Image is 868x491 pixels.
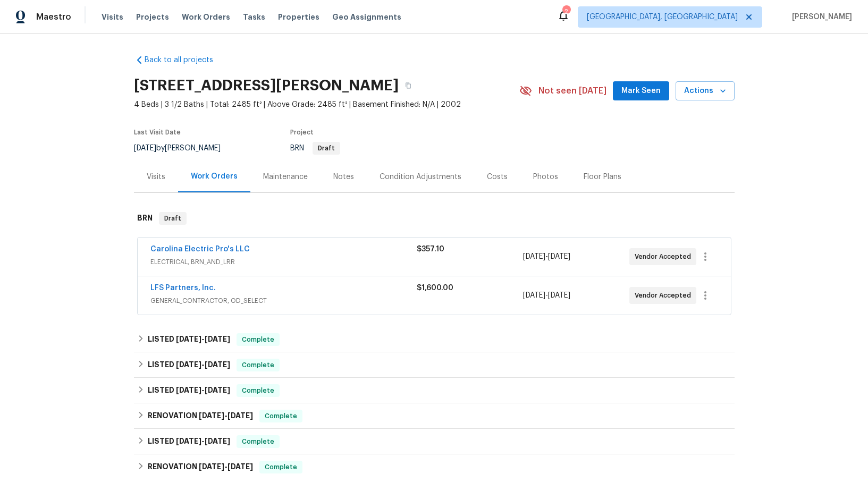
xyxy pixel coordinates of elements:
[176,361,230,368] span: -
[199,463,224,470] span: [DATE]
[148,359,230,371] h6: LISTED
[176,386,201,394] span: [DATE]
[399,76,418,95] button: Copy Address
[227,463,253,470] span: [DATE]
[148,410,253,422] h6: RENOVATION
[788,12,852,22] span: [PERSON_NAME]
[243,13,265,21] span: Tasks
[147,172,165,182] div: Visits
[205,361,230,368] span: [DATE]
[523,290,570,301] span: -
[160,213,186,224] span: Draft
[176,335,230,343] span: -
[176,335,201,343] span: [DATE]
[134,327,735,352] div: LISTED [DATE]-[DATE]Complete
[36,12,71,22] span: Maestro
[635,251,695,262] span: Vendor Accepted
[176,437,230,445] span: -
[562,6,570,17] div: 2
[238,436,279,447] span: Complete
[538,86,606,96] span: Not seen [DATE]
[290,129,314,136] span: Project
[548,253,570,260] span: [DATE]
[533,172,558,182] div: Photos
[148,384,230,397] h6: LISTED
[199,412,253,419] span: -
[134,55,236,65] a: Back to all projects
[191,171,238,182] div: Work Orders
[613,81,669,101] button: Mark Seen
[333,172,354,182] div: Notes
[238,385,279,396] span: Complete
[176,437,201,445] span: [DATE]
[290,145,340,152] span: BRN
[205,437,230,445] span: [DATE]
[260,462,301,472] span: Complete
[134,403,735,429] div: RENOVATION [DATE]-[DATE]Complete
[621,84,661,98] span: Mark Seen
[205,386,230,394] span: [DATE]
[176,386,230,394] span: -
[148,435,230,448] h6: LISTED
[137,212,153,225] h6: BRN
[199,412,224,419] span: [DATE]
[278,12,319,22] span: Properties
[199,463,253,470] span: -
[134,378,735,403] div: LISTED [DATE]-[DATE]Complete
[332,12,401,22] span: Geo Assignments
[134,145,156,152] span: [DATE]
[134,201,735,235] div: BRN Draft
[635,290,695,301] span: Vendor Accepted
[314,145,339,151] span: Draft
[148,461,253,473] h6: RENOVATION
[176,361,201,368] span: [DATE]
[205,335,230,343] span: [DATE]
[684,84,726,98] span: Actions
[417,245,444,253] span: $357.10
[150,257,417,267] span: ELECTRICAL, BRN_AND_LRR
[102,12,123,22] span: Visits
[238,360,279,370] span: Complete
[238,334,279,345] span: Complete
[587,12,738,22] span: [GEOGRAPHIC_DATA], [GEOGRAPHIC_DATA]
[150,245,250,253] a: Carolina Electric Pro's LLC
[148,333,230,346] h6: LISTED
[523,253,545,260] span: [DATE]
[487,172,508,182] div: Costs
[584,172,621,182] div: Floor Plans
[548,292,570,299] span: [DATE]
[380,172,461,182] div: Condition Adjustments
[150,295,417,306] span: GENERAL_CONTRACTOR, OD_SELECT
[150,284,216,292] a: LFS Partners, Inc.
[676,81,735,101] button: Actions
[523,251,570,262] span: -
[134,454,735,480] div: RENOVATION [DATE]-[DATE]Complete
[134,80,399,91] h2: [STREET_ADDRESS][PERSON_NAME]
[134,429,735,454] div: LISTED [DATE]-[DATE]Complete
[182,12,230,22] span: Work Orders
[523,292,545,299] span: [DATE]
[227,412,253,419] span: [DATE]
[260,411,301,421] span: Complete
[134,142,233,155] div: by [PERSON_NAME]
[263,172,308,182] div: Maintenance
[134,99,519,110] span: 4 Beds | 3 1/2 Baths | Total: 2485 ft² | Above Grade: 2485 ft² | Basement Finished: N/A | 2002
[134,352,735,378] div: LISTED [DATE]-[DATE]Complete
[136,12,169,22] span: Projects
[417,284,453,292] span: $1,600.00
[134,129,181,136] span: Last Visit Date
